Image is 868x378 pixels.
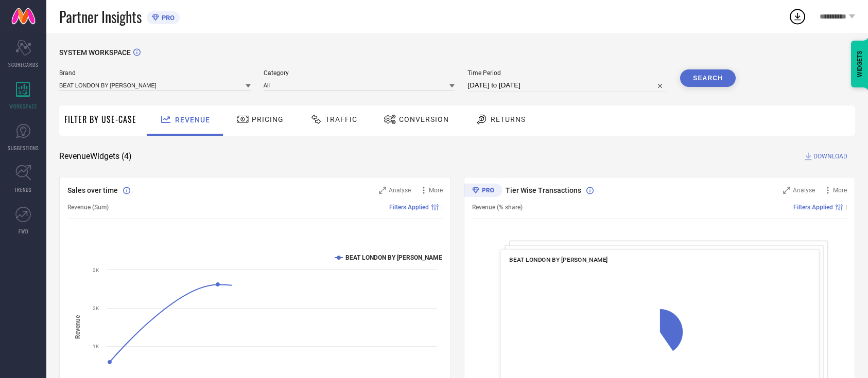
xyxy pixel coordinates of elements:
input: Select time period [467,79,667,92]
svg: Zoom [783,187,790,194]
button: Search [680,69,736,87]
span: PRO [159,14,175,22]
svg: Zoom [379,187,386,194]
span: SCORECARDS [8,61,39,68]
span: Category [264,69,455,77]
div: Premium [464,184,502,199]
span: Revenue (Sum) [67,204,109,211]
span: WORKSPACE [9,102,38,110]
span: More [833,187,847,194]
span: | [441,204,443,211]
text: BEAT LONDON BY [PERSON_NAME] [345,254,444,261]
span: Revenue Widgets ( 4 ) [59,151,132,161]
span: Traffic [325,115,357,123]
span: Time Period [467,69,667,77]
div: Open download list [788,7,807,26]
span: SUGGESTIONS [8,144,39,152]
span: Tier Wise Transactions [506,186,581,194]
text: 2K [93,305,99,311]
span: Filters Applied [793,204,833,211]
span: Partner Insights [59,6,142,27]
span: FWD [19,227,28,235]
span: More [429,187,443,194]
span: Brand [59,69,251,77]
span: Sales over time [67,186,118,194]
span: Analyse [389,187,411,194]
span: TRENDS [14,186,32,193]
span: | [845,204,847,211]
span: Filters Applied [389,204,429,211]
span: Revenue [175,116,210,124]
tspan: Revenue [74,315,81,339]
span: Conversion [399,115,449,123]
span: Returns [491,115,526,123]
span: Revenue (% share) [472,204,523,211]
span: Filter By Use-Case [64,113,136,125]
span: SYSTEM WORKSPACE [59,48,131,57]
span: Pricing [252,115,284,123]
span: DOWNLOAD [813,151,847,161]
text: 2K [93,267,99,273]
text: 1K [93,344,99,349]
span: Analyse [793,187,815,194]
span: BEAT LONDON BY [PERSON_NAME] [509,256,607,263]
